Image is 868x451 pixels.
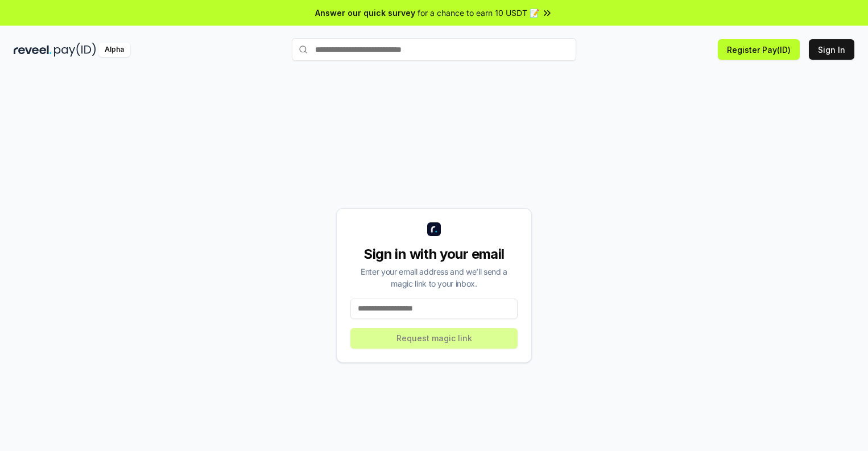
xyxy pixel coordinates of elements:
div: Alpha [98,43,130,57]
img: reveel_dark [14,43,52,57]
button: Register Pay(ID) [718,39,800,60]
div: Enter your email address and we’ll send a magic link to your inbox. [350,266,518,289]
span: for a chance to earn 10 USDT 📝 [418,7,539,19]
button: Sign In [809,39,854,60]
img: pay_id [54,43,96,57]
img: logo_small [427,222,441,236]
div: Sign in with your email [350,245,518,263]
span: Answer our quick survey [315,7,415,19]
